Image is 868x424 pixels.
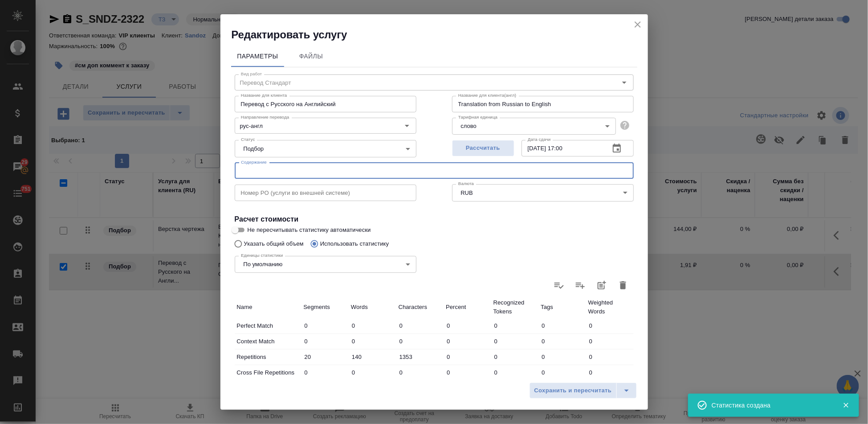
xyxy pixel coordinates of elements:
input: ✎ Введи что-нибудь [586,350,634,363]
input: ✎ Введи что-нибудь [396,319,444,332]
input: ✎ Введи что-нибудь [302,335,349,348]
button: close [631,18,644,31]
p: Cross File Repetitions [237,368,299,377]
button: Добавить статистику в работы [591,275,612,296]
p: Context Match [237,337,299,346]
span: Параметры [236,51,279,62]
p: Repetitions [237,353,299,362]
div: По умолчанию [235,256,416,273]
h2: Редактировать услугу [232,28,648,42]
input: ✎ Введи что-нибудь [538,319,586,332]
span: Не пересчитывать статистику автоматически [248,226,371,235]
input: ✎ Введи что-нибудь [491,366,539,379]
input: ✎ Введи что-нибудь [302,350,349,363]
p: Segments [304,303,347,312]
input: ✎ Введи что-нибудь [444,350,491,363]
button: слово [458,122,479,130]
button: RUB [458,189,476,197]
p: Words [351,303,394,312]
label: Слить статистику [570,275,591,296]
button: Закрыть [837,401,855,409]
input: ✎ Введи что-нибудь [538,366,586,379]
input: ✎ Введи что-нибудь [538,350,586,363]
p: Name [237,303,299,312]
input: ✎ Введи что-нибудь [349,319,396,332]
input: ✎ Введи что-нибудь [349,335,396,348]
p: Tags [541,303,584,312]
input: ✎ Введи что-нибудь [444,335,491,348]
button: Рассчитать [452,140,514,156]
button: Open [401,119,413,132]
button: По умолчанию [241,260,285,268]
p: Recognized Tokens [493,298,537,316]
input: ✎ Введи что-нибудь [396,350,444,363]
button: Удалить статистику [612,275,634,296]
span: Сохранить и пересчитать [534,386,612,396]
input: ✎ Введи что-нибудь [302,366,349,379]
div: RUB [452,184,634,201]
input: ✎ Введи что-нибудь [586,366,634,379]
label: Обновить статистику [548,275,570,296]
div: слово [452,118,616,135]
input: ✎ Введи что-нибудь [444,366,491,379]
div: split button [530,383,637,399]
input: ✎ Введи что-нибудь [302,319,349,332]
input: ✎ Введи что-нибудь [491,335,539,348]
p: Perfect Match [237,321,299,330]
button: Сохранить и пересчитать [530,383,617,399]
div: Статистика создана [712,401,829,410]
input: ✎ Введи что-нибудь [349,366,396,379]
input: ✎ Введи что-нибудь [396,335,444,348]
input: ✎ Введи что-нибудь [538,335,586,348]
input: ✎ Введи что-нибудь [586,319,634,332]
div: Подбор [235,140,416,157]
input: ✎ Введи что-нибудь [491,319,539,332]
button: Подбор [241,145,267,152]
p: Characters [399,303,442,312]
span: Файлы [290,51,333,62]
span: Рассчитать [457,143,509,153]
input: ✎ Введи что-нибудь [444,319,491,332]
input: ✎ Введи что-нибудь [491,350,539,363]
p: Percent [446,303,489,312]
h4: Расчет стоимости [235,214,634,225]
input: ✎ Введи что-нибудь [349,350,396,363]
input: ✎ Введи что-нибудь [396,366,444,379]
input: ✎ Введи что-нибудь [586,335,634,348]
p: Weighted Words [588,298,632,316]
